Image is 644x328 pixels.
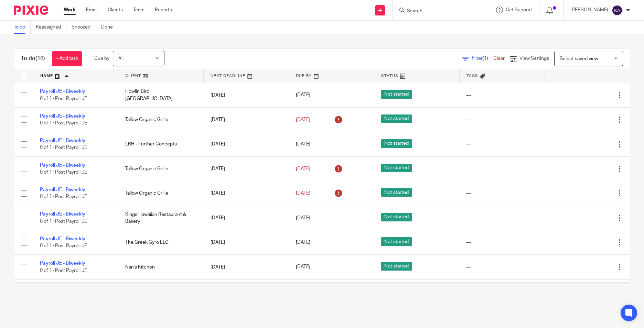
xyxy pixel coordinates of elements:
[204,132,289,156] td: [DATE]
[118,230,204,255] td: The Greek Gyro LLC
[466,239,538,246] div: ---
[406,8,468,14] input: Search
[40,237,85,241] a: Payroll JE - Biweekly
[381,237,412,246] span: Not started
[493,56,505,61] a: Clear
[118,181,204,206] td: Tallow Organic Grille
[21,55,45,62] h1: To do
[40,243,87,248] span: 0 of 1 · Post Payroll JE
[101,21,118,34] a: Done
[118,279,204,304] td: [PERSON_NAME] Restaurant Group
[118,156,204,181] td: Tallow Organic Grille
[466,92,538,99] div: ---
[466,165,538,172] div: ---
[40,170,87,175] span: 0 of 1 · Post Payroll JE
[36,21,66,34] a: Reassigned
[204,156,289,181] td: [DATE]
[466,141,538,147] div: ---
[40,268,87,273] span: 0 of 1 · Post Payroll JE
[381,139,412,148] span: Not started
[204,83,289,107] td: [DATE]
[133,7,144,13] a: Team
[466,74,478,78] span: Tags
[40,187,85,192] a: Payroll JE - Biweekly
[466,264,538,271] div: ---
[118,83,204,107] td: Howlin Bird [GEOGRAPHIC_DATA]
[570,7,608,13] p: [PERSON_NAME]
[72,21,96,34] a: Snoozed
[483,56,488,61] span: (1)
[204,181,289,206] td: [DATE]
[118,206,204,230] td: Kings Hawaiian Restaurant & Bakery
[35,56,45,61] span: (18)
[381,164,412,172] span: Not started
[40,89,85,94] a: Payroll JE - Biweekly
[506,8,532,12] span: Get Support
[560,56,598,61] span: Select saved view
[296,265,310,270] span: [DATE]
[296,216,310,220] span: [DATE]
[296,240,310,245] span: [DATE]
[519,56,549,61] span: View Settings
[296,191,310,196] span: [DATE]
[466,215,538,221] div: ---
[381,262,412,271] span: Not started
[296,142,310,146] span: [DATE]
[466,116,538,123] div: ---
[204,107,289,132] td: [DATE]
[612,5,623,16] img: svg%3E
[40,212,85,217] a: Payroll JE - Biweekly
[64,7,76,13] a: Work
[204,279,289,304] td: [DATE]
[14,21,31,34] a: To do
[381,114,412,123] span: Not started
[94,55,109,62] p: Due by
[40,261,85,266] a: Payroll JE - Biweekly
[204,206,289,230] td: [DATE]
[381,213,412,221] span: Not started
[381,90,412,99] span: Not started
[40,138,85,143] a: Payroll JE - Biweekly
[155,7,172,13] a: Reports
[118,255,204,279] td: Nan's Kitchen
[472,56,493,61] span: Filter
[296,166,310,171] span: [DATE]
[118,56,124,61] span: All
[118,107,204,132] td: Tallow Organic Grille
[40,195,87,199] span: 0 of 1 · Post Payroll JE
[204,255,289,279] td: [DATE]
[381,188,412,197] span: Not started
[296,93,310,98] span: [DATE]
[40,121,87,125] span: 0 of 1 · Post Payroll JE
[40,145,87,150] span: 0 of 1 · Post Payroll JE
[296,117,310,122] span: [DATE]
[118,132,204,156] td: LRH - Further Concepts
[108,7,123,13] a: Clients
[466,190,538,197] div: ---
[52,51,82,66] a: + Add task
[14,6,48,15] img: Pixie
[40,163,85,168] a: Payroll JE - Biweekly
[40,96,87,101] span: 0 of 1 · Post Payroll JE
[204,230,289,255] td: [DATE]
[40,114,85,119] a: Payroll JE - Biweekly
[86,7,97,13] a: Email
[40,219,87,224] span: 0 of 1 · Post Payroll JE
